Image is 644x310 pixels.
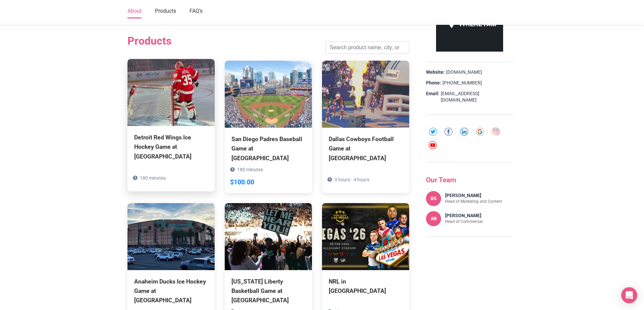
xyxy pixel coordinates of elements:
[190,4,203,18] a: FAQ's
[329,277,402,296] div: NRL in [GEOGRAPHIC_DATA]
[155,4,176,18] a: Products
[231,277,305,305] div: [US_STATE] Liberty Basketball Game at [GEOGRAPHIC_DATA]
[127,4,142,18] a: About
[444,128,452,136] img: facebook-round-01-50ddc191f871d4ecdbe8252d2011563a.svg
[127,59,215,191] a: Detroit Red Wings Ice Hockey Game at [GEOGRAPHIC_DATA] 180 minutes
[325,41,409,54] input: Search product name, city, or interal id
[140,175,166,181] span: 180 minutes
[322,61,409,193] a: Dallas Cowboys Football Game at [GEOGRAPHIC_DATA] 3 hours - 4 hours
[127,203,215,270] img: Anaheim Ducks Ice Hockey Game at Honda Center
[127,59,215,126] img: Detroit Red Wings Ice Hockey Game at Little Caesars Arena
[426,191,441,206] div: BS
[441,90,513,104] a: [EMAIL_ADDRESS][DOMAIN_NAME]
[237,167,263,172] span: 180 minutes
[322,61,409,128] img: Dallas Cowboys Football Game at AT&T Stadium
[492,128,500,136] img: instagram-round-01-d873700d03cfe9216e9fb2676c2aa726.svg
[225,61,312,193] a: San Diego Padres Baseball Game at [GEOGRAPHIC_DATA] 180 minutes $100.00
[426,69,445,76] strong: Website:
[445,213,483,219] h4: [PERSON_NAME]
[426,80,513,86] div: [PHONE_NUMBER]
[446,69,482,76] a: [DOMAIN_NAME]
[231,134,305,163] div: San Diego Padres Baseball Game at [GEOGRAPHIC_DATA]
[445,199,502,204] p: Head of Marketing and Content
[127,35,171,47] h2: Products
[230,177,254,188] div: $100.00
[225,61,312,128] img: San Diego Padres Baseball Game at Petco Park
[476,128,484,136] img: google-round-01-4c7ae292eccd65b64cc32667544fd5c1.svg
[426,90,439,97] strong: Email:
[134,133,208,161] div: Detroit Red Wings Ice Hockey Game at [GEOGRAPHIC_DATA]
[445,193,502,198] h4: [PERSON_NAME]
[225,203,312,270] img: New York Liberty Basketball Game at Barclays Center
[429,141,437,149] img: youtube-round-01-0acef599b0341403c37127b094ecd7da.svg
[334,177,369,182] span: 3 hours - 4 hours
[134,277,208,305] div: Anaheim Ducks Ice Hockey Game at [GEOGRAPHIC_DATA]
[426,80,441,86] strong: Phone:
[621,287,637,303] div: Open Intercom Messenger
[460,128,468,136] img: linkedin-round-01-4bc9326eb20f8e88ec4be7e8773b84b7.svg
[429,128,437,136] img: twitter-round-01-cd1e625a8cae957d25deef6d92bf4839.svg
[445,219,483,225] p: Head of Commercial
[426,176,513,184] h3: Our Team
[329,134,402,163] div: Dallas Cowboys Football Game at [GEOGRAPHIC_DATA]
[322,203,409,270] img: NRL in Las Vegas
[426,211,441,226] div: AB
